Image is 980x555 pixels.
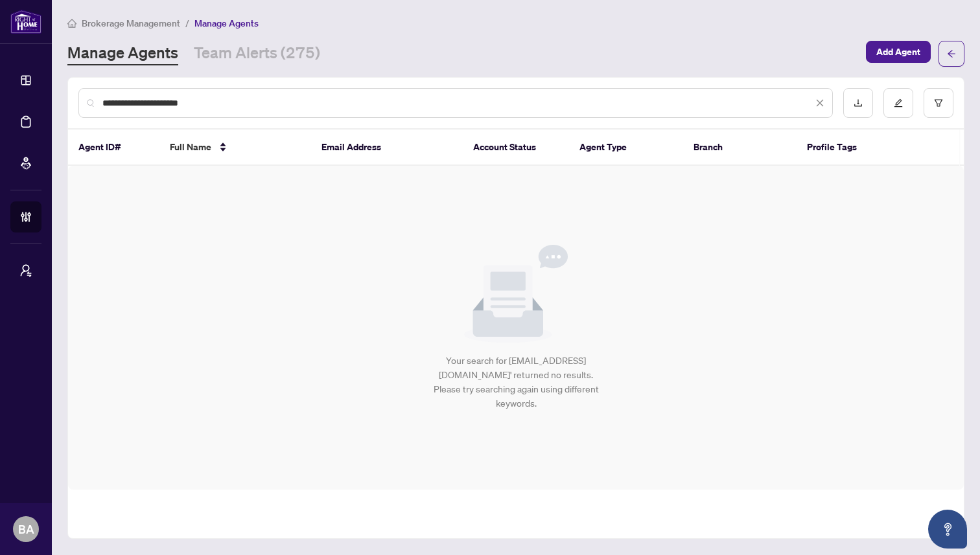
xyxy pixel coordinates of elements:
span: home [67,19,76,28]
div: Your search for [EMAIL_ADDRESS][DOMAIN_NAME]' returned no results. Please try searching again usi... [428,354,604,411]
button: filter [924,88,953,118]
button: Add Agent [866,41,931,63]
span: user-switch [19,264,32,277]
span: edit [894,98,903,108]
span: Brokerage Management [82,17,180,29]
th: Branch [683,130,797,166]
th: Full Name [159,130,311,166]
img: logo [10,10,41,34]
th: Account Status [463,130,569,166]
button: Open asap [928,510,967,549]
th: Agent Type [569,130,683,166]
span: Add Agent [876,41,920,62]
th: Profile Tags [797,130,926,166]
span: download [854,98,863,108]
th: Email Address [311,130,463,166]
button: download [843,88,873,118]
a: Team Alerts (275) [194,42,320,65]
li: / [185,16,189,30]
span: arrow-left [947,49,956,58]
a: Manage Agents [67,42,178,65]
span: filter [934,98,943,108]
img: Null State Icon [464,245,568,343]
span: close [815,98,824,108]
button: edit [883,88,913,118]
span: Manage Agents [194,17,259,29]
span: Full Name [170,140,211,154]
th: Agent ID# [68,130,159,166]
span: BA [18,520,34,538]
